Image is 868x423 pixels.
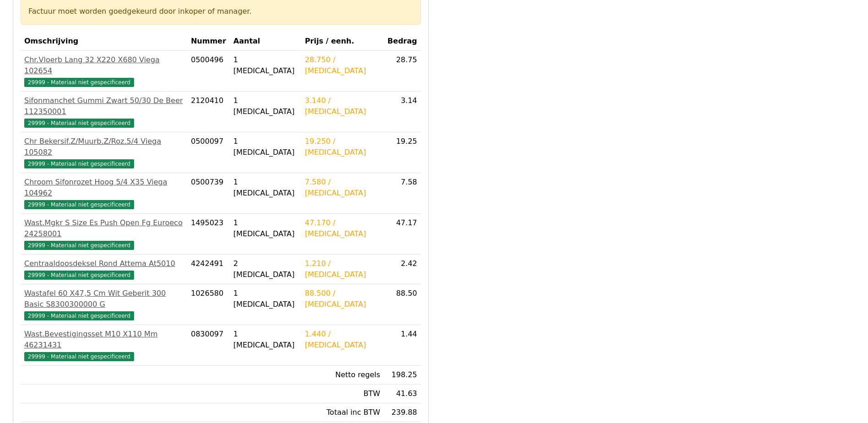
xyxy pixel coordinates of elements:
a: Sifonmanchet Gummi Zwart 50/30 De Beer 11235000129999 - Materiaal niet gespecificeerd [24,95,183,128]
span: 29999 - Materiaal niet gespecificeerd [24,271,134,280]
span: 29999 - Materiaal niet gespecificeerd [24,119,134,128]
div: 1.210 / [MEDICAL_DATA] [305,258,380,280]
div: Chr Bekersif.Z/Muurb.Z/Roz.5/4 Viega 105082 [24,136,183,158]
a: Wast.Bevestigingsset M10 X110 Mm 4623143129999 - Materiaal niet gespecificeerd [24,329,183,362]
span: 29999 - Materiaal niet gespecificeerd [24,241,134,250]
a: Chr.Vloerb Lang 32 X220 X680 Viega 10265429999 - Materiaal niet gespecificeerd [24,54,183,87]
a: Wastafel 60 X47,5 Cm Wit Geberit 300 Basic S8300300000 G29999 - Materiaal niet gespecificeerd [24,288,183,321]
th: Bedrag [384,32,421,51]
span: 29999 - Materiaal niet gespecificeerd [24,200,134,209]
td: 0830097 [187,325,230,366]
td: 0500739 [187,173,230,214]
a: Chr Bekersif.Z/Muurb.Z/Roz.5/4 Viega 10508229999 - Materiaal niet gespecificeerd [24,136,183,169]
div: Centraaldoosdeksel Rond Attema At5010 [24,258,183,269]
div: 1 [MEDICAL_DATA] [233,95,297,117]
td: 7.58 [384,173,421,214]
td: 28.75 [384,51,421,92]
div: Wastafel 60 X47,5 Cm Wit Geberit 300 Basic S8300300000 G [24,288,183,310]
div: 1 [MEDICAL_DATA] [233,54,297,76]
th: Prijs / eenh. [301,32,383,51]
span: 29999 - Materiaal niet gespecificeerd [24,78,134,87]
div: 1 [MEDICAL_DATA] [233,217,297,239]
div: Chr.Vloerb Lang 32 X220 X680 Viega 102654 [24,54,183,76]
div: 1 [MEDICAL_DATA] [233,329,297,351]
a: Centraaldoosdeksel Rond Attema At501029999 - Materiaal niet gespecificeerd [24,258,183,280]
div: 28.750 / [MEDICAL_DATA] [305,54,380,76]
div: 1 [MEDICAL_DATA] [233,288,297,310]
span: 29999 - Materiaal niet gespecificeerd [24,352,134,361]
div: Chroom Sifonrozet Hoog 5/4 X35 Viega 104962 [24,177,183,199]
div: 1.440 / [MEDICAL_DATA] [305,329,380,351]
td: 198.25 [384,366,421,385]
div: 47.170 / [MEDICAL_DATA] [305,217,380,239]
td: Totaal inc BTW [301,403,383,422]
th: Omschrijving [21,32,187,51]
span: 29999 - Materiaal niet gespecificeerd [24,311,134,320]
td: 88.50 [384,284,421,325]
div: 1 [MEDICAL_DATA] [233,136,297,158]
div: Factuur moet worden goedgekeurd door inkoper of manager. [28,6,413,17]
td: 1.44 [384,325,421,366]
td: Netto regels [301,366,383,385]
div: 1 [MEDICAL_DATA] [233,177,297,199]
div: 19.250 / [MEDICAL_DATA] [305,136,380,158]
div: 3.140 / [MEDICAL_DATA] [305,95,380,117]
td: 4242491 [187,255,230,284]
td: 19.25 [384,132,421,173]
th: Aantal [230,32,301,51]
div: Sifonmanchet Gummi Zwart 50/30 De Beer 112350001 [24,95,183,117]
td: 2.42 [384,255,421,284]
div: 88.500 / [MEDICAL_DATA] [305,288,380,310]
td: 2120410 [187,92,230,132]
td: 0500097 [187,132,230,173]
div: Wast.Mgkr S Size Es Push Open Fg Euroeco 24258001 [24,217,183,239]
th: Nummer [187,32,230,51]
td: 47.17 [384,214,421,255]
td: BTW [301,385,383,403]
a: Chroom Sifonrozet Hoog 5/4 X35 Viega 10496229999 - Materiaal niet gespecificeerd [24,177,183,210]
td: 3.14 [384,92,421,132]
a: Wast.Mgkr S Size Es Push Open Fg Euroeco 2425800129999 - Materiaal niet gespecificeerd [24,217,183,250]
span: 29999 - Materiaal niet gespecificeerd [24,159,134,168]
td: 41.63 [384,385,421,403]
div: 2 [MEDICAL_DATA] [233,258,297,280]
td: 239.88 [384,403,421,422]
div: Wast.Bevestigingsset M10 X110 Mm 46231431 [24,329,183,351]
td: 1026580 [187,284,230,325]
td: 1495023 [187,214,230,255]
td: 0500496 [187,51,230,92]
div: 7.580 / [MEDICAL_DATA] [305,177,380,199]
